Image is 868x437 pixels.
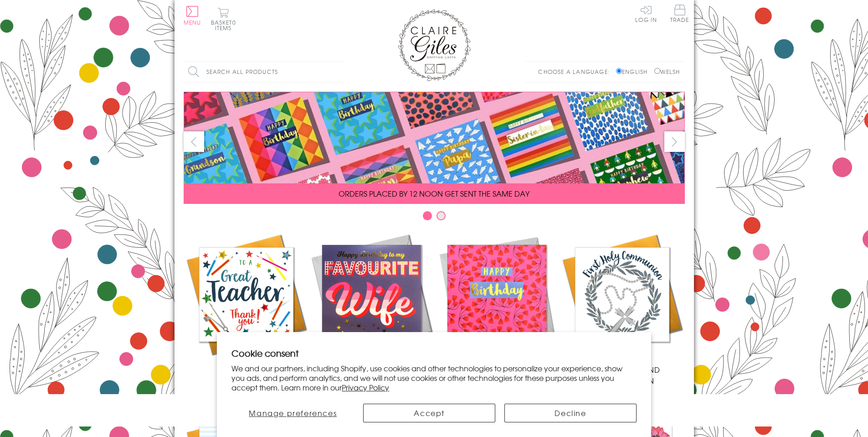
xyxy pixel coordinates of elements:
[538,68,614,76] p: Choose a language:
[616,68,652,76] label: English
[339,188,529,199] span: ORDERS PLACED BY 12 NOON GET SENT THE SAME DAY
[437,211,446,220] button: Carousel Page 2
[211,7,236,31] button: Basket0 items
[334,62,343,82] input: Search
[249,407,337,418] span: Manage preferences
[231,364,637,392] p: We and our partners, including Shopify, use cookies and other technologies to personalize your ex...
[664,131,685,152] button: next
[184,131,204,152] button: prev
[654,68,680,76] label: Welsh
[635,5,657,22] a: Log In
[184,211,685,225] div: Carousel Pagination
[670,5,689,24] a: Trade
[184,62,343,82] input: Search all products
[215,18,236,32] span: 0 items
[184,18,201,26] span: Menu
[363,404,495,422] button: Accept
[434,232,560,375] a: Birthdays
[654,68,660,74] input: Welsh
[398,9,471,81] img: Claire Giles Greetings Cards
[670,5,689,22] span: Trade
[504,404,637,422] button: Decline
[342,382,389,393] a: Privacy Policy
[560,232,685,386] a: Communion and Confirmation
[616,68,622,74] input: English
[423,211,432,220] button: Carousel Page 1 (Current Slide)
[231,347,637,359] h2: Cookie consent
[231,404,354,422] button: Manage preferences
[184,232,309,375] a: Academic
[309,232,434,375] a: New Releases
[184,6,201,25] button: Menu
